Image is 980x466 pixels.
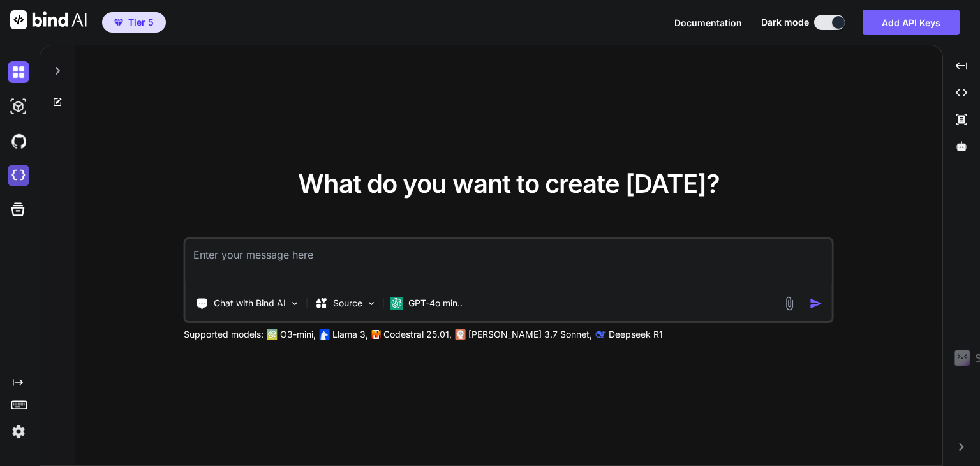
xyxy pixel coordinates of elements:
img: claude [456,329,466,340]
button: Documentation [674,16,742,29]
p: Deepseek R1 [609,328,663,341]
p: Chat with Bind AI [214,297,286,310]
p: Supported models: [184,328,264,341]
img: Pick Models [366,298,377,309]
p: Codestral 25.01, [383,328,452,341]
p: Source [333,297,362,310]
span: Documentation [674,17,742,28]
img: premium [114,19,123,26]
img: githubDark [8,130,29,152]
img: Bind AI [10,10,87,29]
button: Add API Keys [863,10,960,35]
button: premiumTier 5 [102,12,166,33]
span: What do you want to create [DATE]? [298,168,720,199]
p: GPT-4o min.. [408,297,463,310]
img: cloudideIcon [8,165,29,186]
img: darkAi-studio [8,96,29,117]
img: darkChat [8,61,29,83]
span: Dark mode [761,16,809,29]
p: O3-mini, [280,328,316,341]
img: icon [810,297,823,310]
img: settings [8,421,29,442]
p: Llama 3, [332,328,368,341]
img: Pick Tools [290,298,301,309]
img: Mistral-AI [372,330,381,339]
img: attachment [782,296,797,311]
p: [PERSON_NAME] 3.7 Sonnet, [468,328,592,341]
img: claude [596,329,606,340]
img: Llama2 [320,329,330,340]
img: GPT-4 [267,329,278,340]
span: Tier 5 [128,16,154,29]
img: GPT-4o mini [390,297,403,310]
